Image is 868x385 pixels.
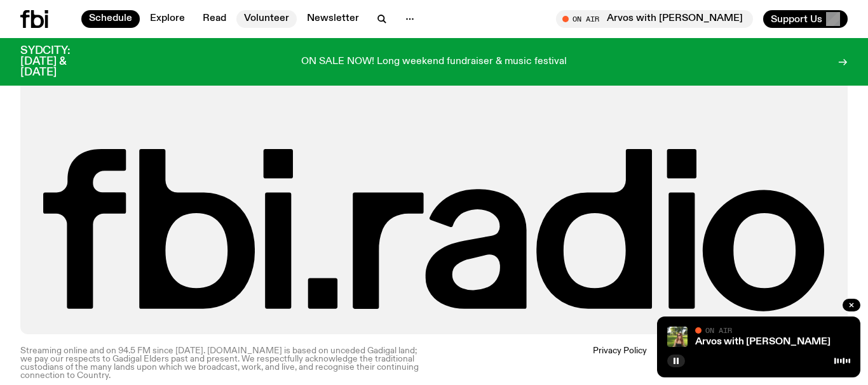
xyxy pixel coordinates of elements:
span: Support Us [771,13,822,25]
p: ON SALE NOW! Long weekend fundraiser & music festival [301,56,567,68]
a: Newsletter [299,10,367,28]
a: Volunteer [236,10,297,28]
a: Privacy Policy [593,347,647,381]
span: On Air [705,326,732,334]
h3: SYDCITY: [DATE] & [DATE] [20,46,102,78]
p: Streaming online and on 94.5 FM since [DATE]. [DOMAIN_NAME] is based on unceded Gadigal land; we ... [20,347,426,381]
a: Read [195,10,234,28]
img: Lizzie Bowles is sitting in a bright green field of grass, with dark sunglasses and a black top. ... [667,327,688,347]
button: On AirArvos with [PERSON_NAME] [556,10,753,28]
a: Arvos with [PERSON_NAME] [695,337,831,347]
a: Explore [142,10,193,28]
a: Schedule [81,10,140,28]
button: Support Us [763,10,848,28]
